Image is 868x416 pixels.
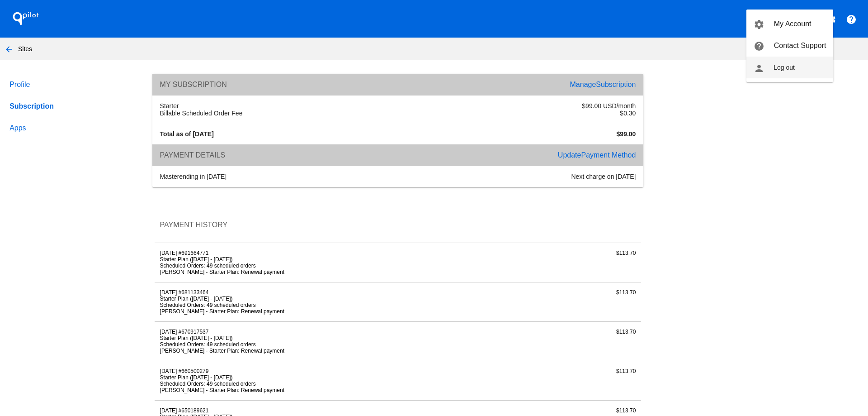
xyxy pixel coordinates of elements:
span: Contact Support [774,42,826,49]
mat-icon: person [754,63,764,74]
span: My Account [774,20,811,28]
span: Log out [774,64,795,71]
mat-icon: help [754,41,764,52]
mat-icon: settings [754,19,764,30]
